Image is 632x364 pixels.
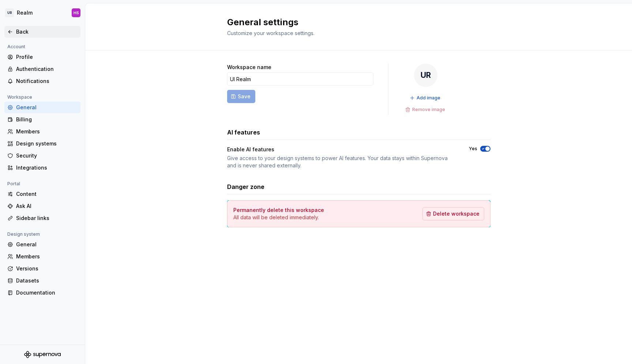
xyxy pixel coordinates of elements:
[4,138,80,149] a: Design systems
[16,28,78,35] div: Back
[233,206,324,214] h4: Permanently delete this workspace
[227,182,264,191] h3: Danger zone
[16,190,78,198] div: Content
[4,93,35,102] div: Workspace
[16,65,78,73] div: Authentication
[233,214,324,221] p: All data will be deleted immediately.
[16,215,78,222] div: Sidebar links
[4,263,80,274] a: Versions
[16,53,78,61] div: Profile
[16,202,78,210] div: Ask AI
[16,265,78,272] div: Versions
[74,10,79,16] div: HS
[4,51,80,63] a: Profile
[24,351,61,358] svg: Supernova Logo
[5,8,14,17] div: UR
[4,275,80,287] a: Datasets
[414,64,437,87] div: UR
[227,146,274,153] div: Enable AI features
[4,75,80,87] a: Notifications
[4,102,80,113] a: General
[4,251,80,262] a: Members
[1,5,83,21] button: URRealmHS
[422,207,484,220] button: Delete workspace
[417,95,440,101] span: Add image
[469,146,477,152] label: Yes
[227,155,456,169] div: Give access to your design systems to power AI features. Your data stays within Supernova and is ...
[227,30,315,36] span: Customize your workspace settings.
[17,9,33,16] div: Realm
[4,42,28,51] div: Account
[4,126,80,137] a: Members
[16,140,78,147] div: Design systems
[227,16,482,28] h2: General settings
[4,114,80,125] a: Billing
[16,116,78,123] div: Billing
[433,210,479,217] span: Delete workspace
[16,253,78,260] div: Members
[4,150,80,162] a: Security
[4,287,80,299] a: Documentation
[16,77,78,85] div: Notifications
[4,63,80,75] a: Authentication
[4,179,23,188] div: Portal
[227,64,271,71] label: Workspace name
[16,164,78,171] div: Integrations
[16,277,78,284] div: Datasets
[4,212,80,224] a: Sidebar links
[4,162,80,174] a: Integrations
[16,128,78,135] div: Members
[16,152,78,159] div: Security
[4,26,80,38] a: Back
[16,104,78,111] div: General
[227,128,260,137] h3: AI features
[4,188,80,200] a: Content
[16,289,78,296] div: Documentation
[4,200,80,212] a: Ask AI
[407,93,444,103] button: Add image
[16,241,78,248] div: General
[4,230,43,239] div: Design system
[4,239,80,250] a: General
